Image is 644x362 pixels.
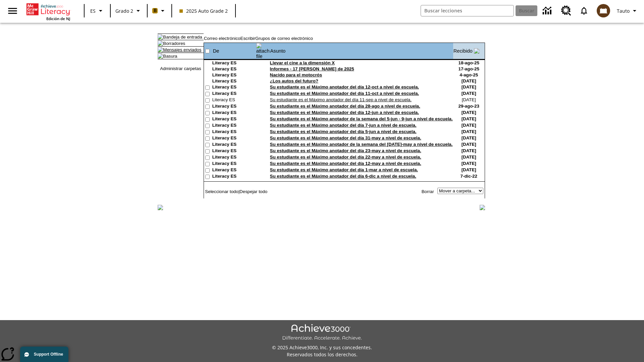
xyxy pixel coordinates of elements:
[212,123,256,129] td: Literacy ES
[212,116,256,123] td: Literacy ES
[212,60,256,66] td: Literacy ES
[163,47,201,52] a: Mensajes enviados
[421,5,514,16] input: Buscar campo
[212,135,256,142] td: Literacy ES
[270,78,318,83] a: ¿Los autos del futuro?
[150,5,169,17] button: Boost El color de la clase es anaranjado claro. Cambiar el color de la clase.
[163,41,185,46] a: Borradores
[212,161,256,167] td: Literacy ES
[212,155,256,161] td: Literacy ES
[179,7,228,14] span: 2025 Auto Grade 2
[462,167,476,172] nobr: [DATE]
[239,189,267,194] a: Despejar todo
[212,148,256,155] td: Literacy ES
[212,167,256,174] td: Literacy ES
[270,97,412,102] a: Su estudiante es el Máximo anotador del día 11-sep a nivel de escuela.
[459,66,479,71] nobr: 17-ago-25
[270,116,453,121] a: Su estudiante es el Máximo anotador de la semana del 5-jun - 9-jun a nivel de escuela.
[462,142,476,147] nobr: [DATE]
[614,5,641,17] button: Perfil/Configuración
[270,167,418,172] a: Su estudiante es el Máximo anotador del día 1-mar a nivel de escuela.
[462,84,476,89] nobr: [DATE]
[163,35,202,40] a: Bandeja de entrada
[453,48,473,54] a: Recibido
[3,1,22,21] button: Abrir el menú lateral
[459,60,479,65] nobr: 18-ago-25
[90,7,96,14] span: ES
[270,135,421,140] a: Su estudiante es el Máximo anotador del día 31-may a nivel de escuela.
[270,72,322,77] a: Nacido para el motocrós
[459,104,479,109] nobr: 29-ago-23
[460,72,478,77] nobr: 4-ago-25
[270,123,417,128] a: Su estudiante es el Máximo anotador del día 7-jun a nivel de escuela.
[212,129,256,135] td: Literacy ES
[462,123,476,128] nobr: [DATE]
[462,155,476,160] nobr: [DATE]
[212,97,256,104] td: Literacy ES
[256,43,270,59] img: attach file
[270,66,354,71] a: Informes - 17 [PERSON_NAME] de 2025
[205,189,238,194] a: Seleccionar todo
[212,104,256,110] td: Literacy ES
[422,189,434,194] a: Borrar
[204,198,485,199] img: black_spacer.gif
[270,148,421,153] a: Su estudiante es el Máximo anotador del día 23-may a nivel de escuela.
[158,47,163,52] img: folder_icon.gif
[461,174,477,179] nobr: 7-dic-22
[270,129,417,134] a: Su estudiante es el Máximo anotador del día 5-jun a nivel de escuela.
[462,161,476,166] nobr: [DATE]
[270,104,420,109] a: Su estudiante es el Máximo anotador del día 28-ago a nivel de escuela.
[212,72,256,78] td: Literacy ES
[160,66,201,71] a: Administrar carpetas
[270,161,421,166] a: Su estudiante es el Máximo anotador del día 12-may a nivel de escuela.
[87,5,108,17] button: Lenguaje: ES, Selecciona un idioma
[20,347,68,362] button: Support Offline
[154,6,157,15] span: B
[158,41,163,46] img: folder_icon.gif
[212,66,256,72] td: Literacy ES
[212,110,256,116] td: Literacy ES
[270,84,419,89] a: Su estudiante es el Máximo anotador del día 12-oct a nivel de escuela.
[462,148,476,153] nobr: [DATE]
[213,48,219,54] a: De
[474,48,479,54] img: arrow_down.gif
[158,34,163,40] img: folder_icon_pick.gif
[204,188,286,195] td: |
[158,205,163,210] img: table_footer_left.gif
[26,2,70,21] div: Portada
[270,155,421,160] a: Su estudiante es el Máximo anotador del día 22-may a nivel de escuela.
[46,16,70,21] span: Edición de NJ
[270,174,416,179] a: Su estudiante es el Máximo anotador del día 6-dic a nivel de escuela.
[282,324,362,341] img: Achieve3000 Differentiate Accelerate Achieve
[240,36,255,41] a: Escribir
[593,2,614,19] button: Escoja un nuevo avatar
[270,142,453,147] a: Su estudiante es el Máximo anotador de la semana del [DATE]-may a nivel de escuela.
[575,2,593,19] a: Notificaciones
[115,7,133,14] span: Grado 2
[255,36,313,41] a: Grupos de correo electrónico
[270,91,419,96] a: Su estudiante es el Máximo anotador del día 11-oct a nivel de escuela.
[462,135,476,140] nobr: [DATE]
[597,4,610,17] img: avatar image
[212,78,256,84] td: Literacy ES
[158,53,163,59] img: folder_icon.gif
[617,7,630,14] span: Tauto
[462,110,476,115] nobr: [DATE]
[113,5,145,17] button: Grado: Grado 2, Elige un grado
[462,97,476,102] nobr: [DATE]
[163,54,177,59] a: Basura
[462,129,476,134] nobr: [DATE]
[34,352,63,357] span: Support Offline
[557,2,575,20] a: Centro de recursos, Se abrirá en una pestaña nueva.
[204,36,240,41] a: Correo electrónico
[212,84,256,91] td: Literacy ES
[462,116,476,121] nobr: [DATE]
[270,110,419,115] a: Su estudiante es el Máximo anotador del día 12-jun a nivel de escuela.
[480,205,485,210] img: table_footer_right.gif
[462,91,476,96] nobr: [DATE]
[212,174,256,180] td: Literacy ES
[462,78,476,83] nobr: [DATE]
[212,142,256,148] td: Literacy ES
[270,60,335,65] a: Llevar el cine a la dimensión X
[212,91,256,97] td: Literacy ES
